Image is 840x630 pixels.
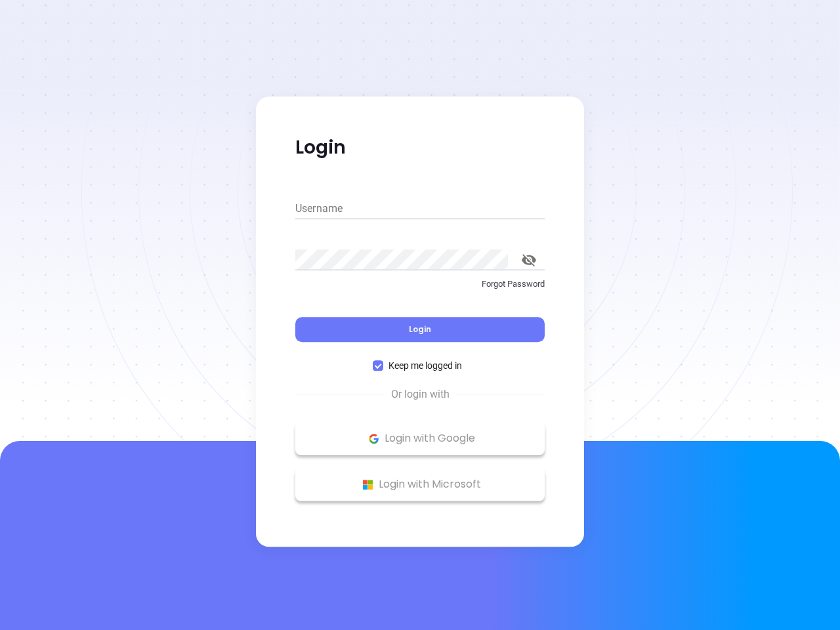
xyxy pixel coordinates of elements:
p: Login [295,136,545,159]
img: Microsoft Logo [360,476,376,493]
p: Login with Microsoft [302,474,538,494]
button: Login [295,317,545,342]
p: Forgot Password [295,278,545,291]
span: Keep me logged in [383,358,467,373]
span: Login [409,324,431,335]
img: Google Logo [366,430,382,447]
span: Or login with [385,387,456,402]
a: Forgot Password [295,278,545,301]
p: Login with Google [302,429,538,448]
button: toggle password visibility [513,244,545,276]
button: Microsoft Logo Login with Microsoft [295,468,545,501]
button: Google Logo Login with Google [295,422,545,455]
